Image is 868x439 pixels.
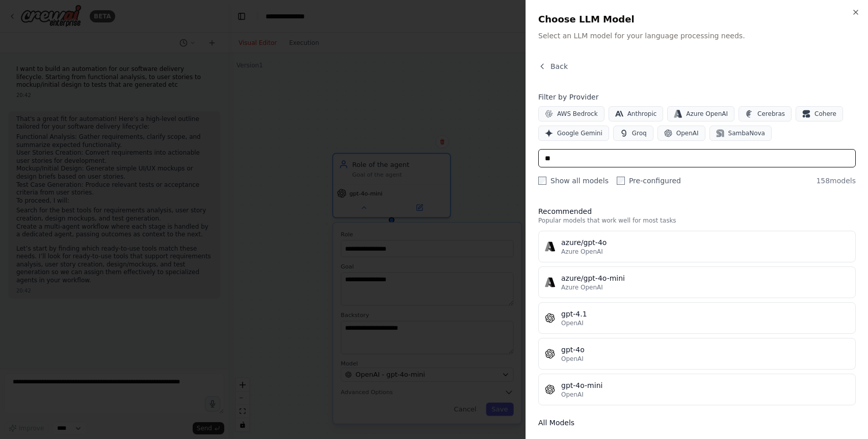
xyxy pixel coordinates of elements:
[538,12,856,27] h2: Choose LLM Model
[538,338,856,370] button: gpt-4oOpenAI
[538,106,604,121] button: AWS Bedrock
[538,231,856,262] button: azure/gpt-4oAzure OpenAI
[561,391,584,399] span: OpenAI
[538,374,856,405] button: gpt-4o-miniOpenAI
[757,110,785,118] span: Cerebras
[538,266,856,298] button: azure/gpt-4o-miniAzure OpenAI
[538,302,856,334] button: gpt-4.1OpenAI
[561,355,584,363] span: OpenAI
[557,110,598,118] span: AWS Bedrock
[561,283,603,291] span: Azure OpenAI
[667,106,734,121] button: Azure OpenAI
[561,309,849,319] div: gpt-4.1
[538,176,609,186] label: Show all models
[538,216,856,225] p: Popular models that work well for most tasks
[632,129,647,137] span: Groq
[538,126,609,141] button: Google Gemini
[657,126,705,141] button: OpenAI
[728,129,765,137] span: SambaNova
[538,206,856,216] h3: Recommended
[561,319,584,327] span: OpenAI
[613,126,653,141] button: Groq
[561,237,849,248] div: azure/gpt-4o
[561,380,849,391] div: gpt-4o-mini
[538,177,546,185] input: Show all models
[561,248,603,256] span: Azure OpenAI
[609,106,664,121] button: Anthropic
[617,176,681,186] label: Pre-configured
[538,418,856,428] h3: All Models
[686,110,728,118] span: Azure OpenAI
[617,177,625,185] input: Pre-configured
[739,106,792,121] button: Cerebras
[709,126,772,141] button: SambaNova
[816,176,856,186] span: 158 models
[561,345,849,355] div: gpt-4o
[627,110,657,118] span: Anthropic
[561,273,849,283] div: azure/gpt-4o-mini
[676,129,699,137] span: OpenAI
[538,31,856,41] p: Select an LLM model for your language processing needs.
[796,106,843,121] button: Cohere
[550,61,568,71] span: Back
[557,129,602,137] span: Google Gemini
[538,61,568,71] button: Back
[538,92,856,102] h4: Filter by Provider
[814,110,836,118] span: Cohere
